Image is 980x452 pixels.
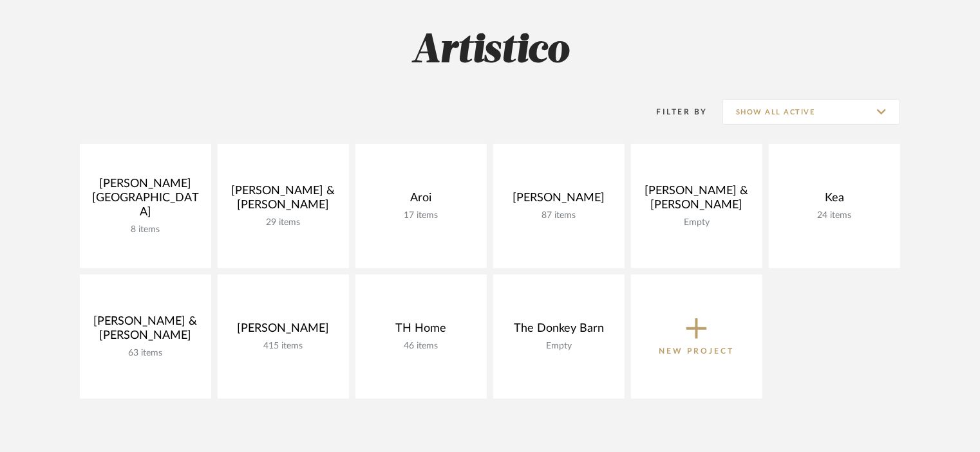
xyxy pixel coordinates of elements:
div: Kea [779,191,890,210]
div: Filter By [640,105,708,118]
div: 46 items [366,341,476,352]
div: Empty [641,217,752,228]
div: Empty [504,341,614,352]
div: Aroi [366,191,476,210]
div: [PERSON_NAME] & [PERSON_NAME] [90,314,201,348]
div: [PERSON_NAME] & [PERSON_NAME] [228,184,339,217]
div: TH Home [366,321,476,341]
div: 63 items [90,348,201,359]
div: [PERSON_NAME] [504,191,614,210]
div: [PERSON_NAME] & [PERSON_NAME] [641,184,752,217]
div: 415 items [228,341,339,352]
p: New Project [659,345,735,357]
div: 17 items [366,210,476,221]
div: [PERSON_NAME] [228,321,339,341]
div: 87 items [504,210,614,221]
div: 8 items [90,224,201,235]
div: The Donkey Barn [504,321,614,341]
button: New Project [631,275,762,399]
div: 24 items [779,210,890,221]
div: [PERSON_NAME][GEOGRAPHIC_DATA] [90,177,201,224]
div: 29 items [228,217,339,228]
h2: Artistico [26,27,954,75]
